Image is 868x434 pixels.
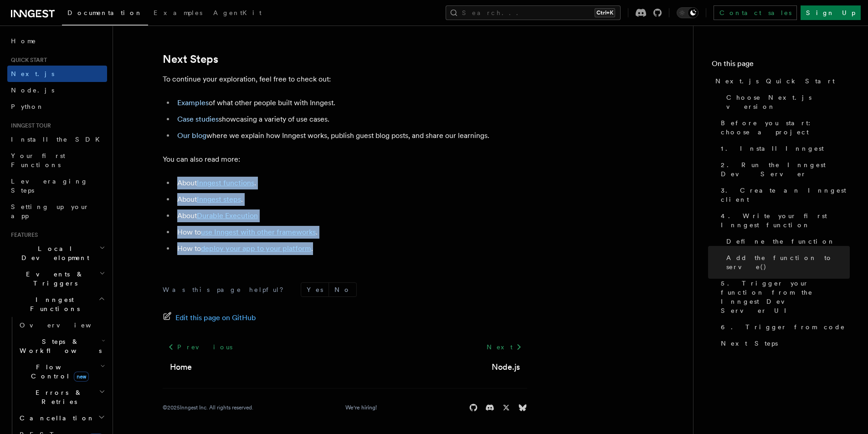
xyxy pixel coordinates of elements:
a: Edit this page on GitHub [163,311,256,324]
button: Local Development [7,240,107,266]
a: Examples [148,3,208,25]
a: Add the function to serve() [723,250,850,275]
span: Home [11,36,36,46]
span: Python [11,103,44,110]
h4: On this page [712,58,850,73]
span: 3. Create an Inngest client [721,186,850,204]
a: Previous [163,339,238,355]
span: Next.js [11,70,54,77]
a: Your first Functions [7,148,107,173]
span: Documentation [67,9,143,16]
a: AgentKit [208,3,267,25]
button: Flow Controlnew [16,359,107,384]
li: of what other people built with Inngest. [175,97,527,109]
a: 2. Run the Inngest Dev Server [717,157,850,182]
a: 1. Install Inngest [717,140,850,157]
span: Inngest tour [7,122,51,129]
a: 3. Create an Inngest client [717,182,850,208]
a: Durable Execution [197,211,258,220]
p: To continue your exploration, feel free to check out: [163,73,527,86]
button: No [329,283,356,296]
a: Examples [177,98,209,107]
a: Node.js [7,82,107,98]
span: Node.js [11,87,54,94]
a: Home [170,361,192,373]
a: deploy your app to your platform [201,244,311,253]
a: Documentation [62,3,148,26]
span: Choose Next.js version [726,93,850,111]
a: Contact sales [714,5,797,20]
span: Define the function [726,237,835,246]
a: Inngest steps [197,195,241,204]
span: Overview [20,322,113,329]
button: Events & Triggers [7,266,107,291]
a: Overview [16,317,107,333]
span: Quick start [7,56,47,64]
a: use Inngest with other frameworks [201,228,316,236]
span: 6. Trigger from code [721,322,845,332]
span: AgentKit [213,9,262,16]
a: Inngest functions [197,179,254,187]
span: Local Development [7,244,99,262]
a: Node.js [492,361,520,373]
a: Before you start: choose a project [717,115,850,140]
div: © 2025 Inngest Inc. All rights reserved. [163,404,253,411]
li: showcasing a variety of use cases. [175,113,527,126]
p: You can also read more: [163,153,527,166]
li: where we explain how Inngest works, publish guest blog posts, and share our learnings. [175,129,527,142]
span: Flow Control [16,363,100,381]
span: Edit this page on GitHub [175,311,256,324]
a: Setting up your app [7,199,107,224]
a: Leveraging Steps [7,173,107,199]
span: Before you start: choose a project [721,118,850,137]
button: Inngest Functions [7,291,107,317]
span: Install the SDK [11,136,105,143]
span: Setting up your app [11,203,89,220]
li: How to . [175,242,527,255]
span: Inngest Functions [7,295,98,313]
span: new [74,372,89,382]
span: Errors & Retries [16,388,99,406]
a: Python [7,98,107,115]
a: We're hiring! [345,404,377,411]
a: Next.js [7,66,107,82]
li: About [175,209,527,222]
li: How to . [175,226,527,239]
p: Was this page helpful? [163,285,290,294]
span: Features [7,231,38,239]
button: Toggle dark mode [677,7,699,18]
kbd: Ctrl+K [595,8,615,17]
span: 1. Install Inngest [721,144,824,153]
span: Next.js Quick Start [715,77,835,86]
button: Search...Ctrl+K [446,5,621,20]
a: Our blog [177,131,206,140]
button: Yes [301,283,329,296]
button: Errors & Retries [16,384,107,410]
li: About . [175,193,527,206]
span: 4. Write your first Inngest function [721,211,850,230]
li: About . [175,177,527,189]
span: Leveraging Steps [11,178,88,194]
span: Steps & Workflows [16,337,102,355]
span: 5. Trigger your function from the Inngest Dev Server UI [721,279,850,315]
span: 2. Run the Inngest Dev Server [721,160,850,179]
a: Next.js Quick Start [712,73,850,89]
span: Events & Triggers [7,270,99,288]
button: Cancellation [16,410,107,426]
a: Case studies [177,115,219,123]
a: Sign Up [801,5,861,20]
a: Define the function [723,233,850,250]
a: Choose Next.js version [723,89,850,115]
a: Next [481,339,527,355]
span: Add the function to serve() [726,253,850,271]
a: 5. Trigger your function from the Inngest Dev Server UI [717,275,850,319]
a: Install the SDK [7,131,107,148]
a: Home [7,33,107,49]
span: Next Steps [721,339,778,348]
a: 4. Write your first Inngest function [717,208,850,233]
button: Steps & Workflows [16,333,107,359]
a: Next Steps [163,53,218,66]
span: Your first Functions [11,152,65,168]
span: Cancellation [16,414,95,423]
a: 6. Trigger from code [717,319,850,335]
